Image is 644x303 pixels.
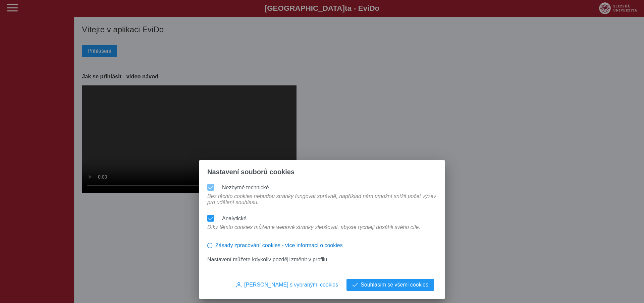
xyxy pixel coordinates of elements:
[222,185,269,190] label: Nezbytné technické
[222,216,247,221] label: Analytické
[230,279,344,291] button: [PERSON_NAME] s vybranými cookies
[207,257,437,263] p: Nastavení můžete kdykoliv později změnit v profilu.
[207,168,294,176] span: Nastavení souborů cookies
[346,279,434,291] button: Souhlasím se všemi cookies
[244,282,338,288] span: [PERSON_NAME] s vybranými cookies
[215,242,343,249] span: Zásady zpracování cookies - více informací o cookies
[205,224,423,237] div: Díky těmto cookies můžeme webové stránky zlepšovat, abyste rychleji dosáhli svého cíle.
[207,240,343,251] button: Zásady zpracování cookies - více informací o cookies
[207,245,343,251] a: Zásady zpracování cookies - více informací o cookies
[361,282,428,288] span: Souhlasím se všemi cookies
[205,193,439,212] div: Bez těchto cookies nebudou stránky fungovat správně, například nám umožní snížit počet výzev pro ...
